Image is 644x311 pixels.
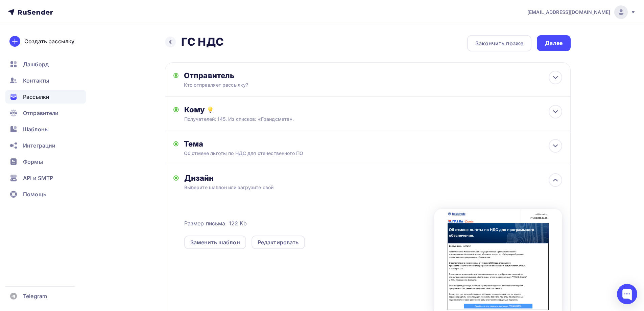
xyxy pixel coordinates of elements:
[5,90,86,104] a: Рассылки
[23,60,49,68] span: Дашборд
[184,116,525,123] div: Получателей: 145. Из списков: «Грандсмета».
[184,71,330,80] div: Отправитель
[5,74,86,87] a: Контакты
[184,184,525,191] div: Выберите шаблон или загрузите свой
[527,5,636,19] a: [EMAIL_ADDRESS][DOMAIN_NAME]
[23,125,49,133] span: Шаблоны
[184,105,562,114] div: Кому
[184,82,316,88] div: Кто отправляет рассылку?
[23,292,47,300] span: Telegram
[23,174,53,182] span: API и SMTP
[23,93,49,101] span: Рассылки
[184,139,317,149] div: Тема
[24,37,74,45] div: Создать рассылку
[23,190,46,198] span: Помощь
[5,58,86,71] a: Дашборд
[5,106,86,120] a: Отправители
[475,39,523,47] div: Закончить позже
[181,35,224,49] h2: ГС НДС
[545,39,563,47] div: Далее
[184,150,304,157] div: Об отмене льготы по НДС для отечественного ПО
[184,173,562,183] div: Дизайн
[23,141,55,150] span: Интеграции
[184,219,247,227] span: Размер письма: 122 Kb
[5,123,86,136] a: Шаблоны
[23,76,49,85] span: Контакты
[258,238,299,246] div: Редактировать
[23,109,59,117] span: Отправители
[23,158,43,166] span: Формы
[5,155,86,169] a: Формы
[190,238,240,246] div: Заменить шаблон
[527,9,610,16] span: [EMAIL_ADDRESS][DOMAIN_NAME]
